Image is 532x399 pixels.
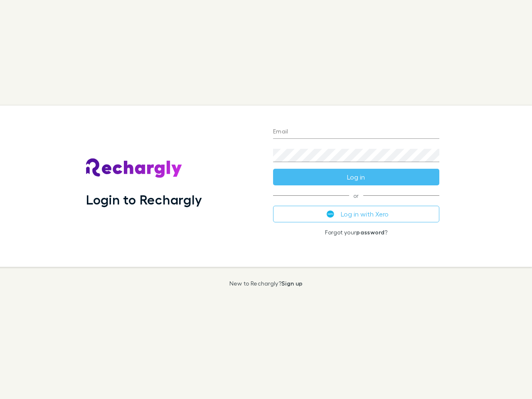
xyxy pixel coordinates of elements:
img: Rechargly's Logo [86,158,182,178]
button: Log in with Xero [273,206,439,222]
a: Sign up [281,280,303,287]
h1: Login to Rechargly [86,192,202,207]
a: password [356,229,384,236]
p: New to Rechargly? [229,280,303,287]
span: or [273,195,439,196]
p: Forgot your ? [273,229,439,236]
button: Log in [273,169,439,185]
img: Xero's logo [327,210,334,218]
